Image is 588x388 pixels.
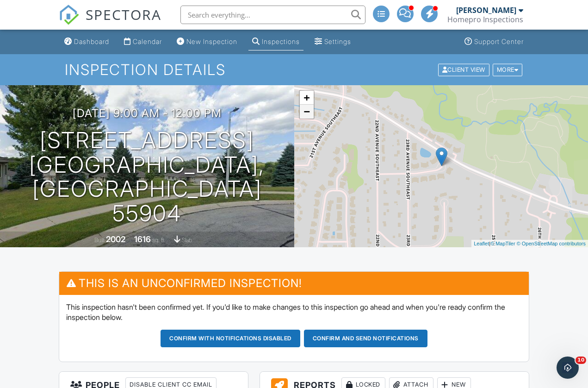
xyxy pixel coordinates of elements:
span: slab [182,237,192,244]
div: More [493,63,523,76]
div: Client View [438,63,489,76]
input: Search everything... [180,6,365,24]
h1: Inspection Details [65,62,523,78]
a: Settings [311,33,355,50]
div: Settings [324,38,351,45]
p: This inspection hasn't been confirmed yet. If you'd like to make changes to this inspection go ah... [66,302,522,323]
span: 10 [576,357,586,364]
a: New Inspection [173,33,241,50]
a: SPECTORA [59,13,161,32]
h3: This is an Unconfirmed Inspection! [59,272,529,294]
button: Confirm and send notifications [304,330,427,347]
h3: [DATE] 9:00 am - 12:00 pm [73,107,222,119]
a: Zoom out [300,105,314,119]
div: Calendar [133,38,162,45]
div: Dashboard [74,38,109,45]
span: SPECTORA [86,5,161,24]
a: Zoom in [300,91,314,105]
a: © OpenStreetMap contributors [517,241,586,246]
div: [PERSON_NAME] [456,6,516,15]
div: Inspections [262,38,300,45]
div: 2002 [106,234,125,244]
a: Calendar [120,33,166,50]
div: Homepro Inspections [447,15,523,24]
a: Support Center [461,33,527,50]
div: 1616 [134,234,151,244]
a: Dashboard [61,33,113,50]
span: sq. ft. [152,237,165,244]
div: | [471,240,588,248]
div: Support Center [474,38,524,45]
img: The Best Home Inspection Software - Spectora [59,5,79,25]
a: © MapTiler [490,241,515,246]
button: Confirm with notifications disabled [161,330,300,347]
div: New Inspection [186,38,237,45]
span: Built [94,237,105,244]
iframe: Intercom live chat [557,357,579,379]
a: Leaflet [474,241,489,246]
h1: [STREET_ADDRESS] [GEOGRAPHIC_DATA], [GEOGRAPHIC_DATA] 55904 [15,128,279,226]
a: Client View [437,66,492,73]
a: Inspections [248,33,303,50]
